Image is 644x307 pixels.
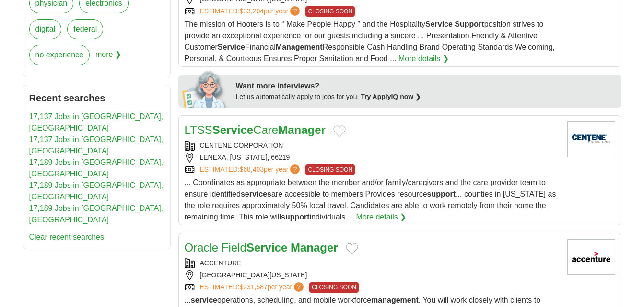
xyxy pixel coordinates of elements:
strong: Service [218,43,245,51]
div: [GEOGRAPHIC_DATA][US_STATE] [185,270,560,280]
a: 17,189 Jobs in [GEOGRAPHIC_DATA], [GEOGRAPHIC_DATA] [29,158,164,178]
span: more ❯ [95,45,121,71]
strong: service [191,296,217,304]
div: LENEXA, [US_STATE], 66219 [185,153,560,163]
div: Want more interviews? [236,80,616,92]
a: More details ❯ [398,53,449,65]
span: CLOSING SOON [305,6,355,17]
a: 17,137 Jobs in [GEOGRAPHIC_DATA], [GEOGRAPHIC_DATA] [29,135,164,155]
span: CLOSING SOON [309,282,359,293]
img: Centene logo [567,121,615,157]
a: digital [29,19,62,39]
a: 17,189 Jobs in [GEOGRAPHIC_DATA], [GEOGRAPHIC_DATA] [29,204,164,224]
a: 17,137 Jobs in [GEOGRAPHIC_DATA], [GEOGRAPHIC_DATA] [29,112,164,132]
a: ACCENTURE [200,259,242,267]
a: Try ApplyIQ now ❯ [361,93,421,100]
strong: support [281,213,310,221]
span: ? [290,164,300,174]
a: 17,189 Jobs in [GEOGRAPHIC_DATA], [GEOGRAPHIC_DATA] [29,181,164,201]
span: The mission of Hooters is to “ Make People Happy ” and the Hospitality position strives to provid... [185,20,555,63]
strong: Manager [278,123,326,136]
a: ESTIMATED:$33,204per year? [200,6,302,17]
a: ESTIMATED:$231,587per year? [200,282,306,293]
a: CENTENE CORPORATION [200,142,283,149]
strong: management [371,296,419,304]
span: ? [294,282,304,292]
h2: Recent searches [29,91,164,105]
span: $68,403 [239,165,264,173]
strong: Management [276,43,323,51]
span: $33,204 [239,7,264,15]
a: Oracle FieldService Manager [185,241,338,254]
a: LTSSServiceCareManager [185,123,326,136]
strong: Service [212,123,253,136]
span: ... Coordinates as appropriate between the member and/or family/caregivers and the care provider ... [185,178,556,221]
strong: Service [425,20,453,28]
span: $231,587 [239,283,267,291]
strong: services [241,190,271,198]
a: More details ❯ [356,211,407,223]
strong: support [427,190,456,198]
img: Accenture logo [567,239,615,275]
strong: Service [246,241,287,254]
strong: Manager [291,241,338,254]
a: ESTIMATED:$68,403per year? [200,164,302,175]
img: apply-iq-scientist.png [182,69,229,108]
a: Clear recent searches [29,233,105,241]
a: no experience [29,45,90,65]
div: Let us automatically apply to jobs for you. [236,92,616,102]
span: ? [290,6,300,16]
a: federal [67,19,103,39]
strong: Support [455,20,484,28]
button: Add to favorite jobs [333,125,346,137]
button: Add to favorite jobs [346,243,358,254]
span: CLOSING SOON [305,164,355,175]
